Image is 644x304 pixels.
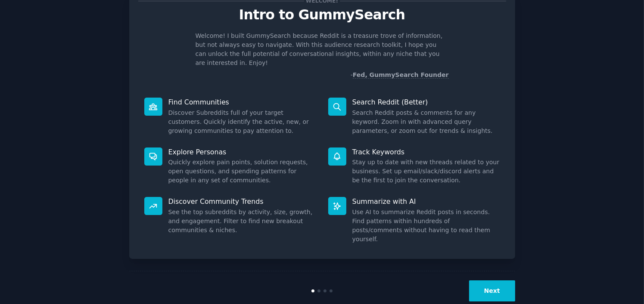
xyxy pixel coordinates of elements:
[168,147,316,157] p: Explore Personas
[352,208,500,244] dd: Use AI to summarize Reddit posts in seconds. Find patterns within hundreds of posts/comments with...
[168,98,316,107] p: Find Communities
[469,280,515,301] button: Next
[196,31,449,68] p: Welcome! I built GummySearch because Reddit is a treasure trove of information, but not always ea...
[352,158,500,185] dd: Stay up to date with new threads related to your business. Set up email/slack/discord alerts and ...
[353,71,449,79] a: Fed, GummySearch Founder
[168,208,316,235] dd: See the top subreddits by activity, size, growth, and engagement. Filter to find new breakout com...
[352,108,500,135] dd: Search Reddit posts & comments for any keyword. Zoom in with advanced query parameters, or zoom o...
[352,98,500,107] p: Search Reddit (Better)
[168,108,316,135] dd: Discover Subreddits full of your target customers. Quickly identify the active, new, or growing c...
[351,71,449,80] div: -
[352,147,500,157] p: Track Keywords
[138,7,506,22] p: Intro to GummySearch
[168,158,316,185] dd: Quickly explore pain points, solution requests, open questions, and spending patterns for people ...
[168,197,316,206] p: Discover Community Trends
[352,197,500,206] p: Summarize with AI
